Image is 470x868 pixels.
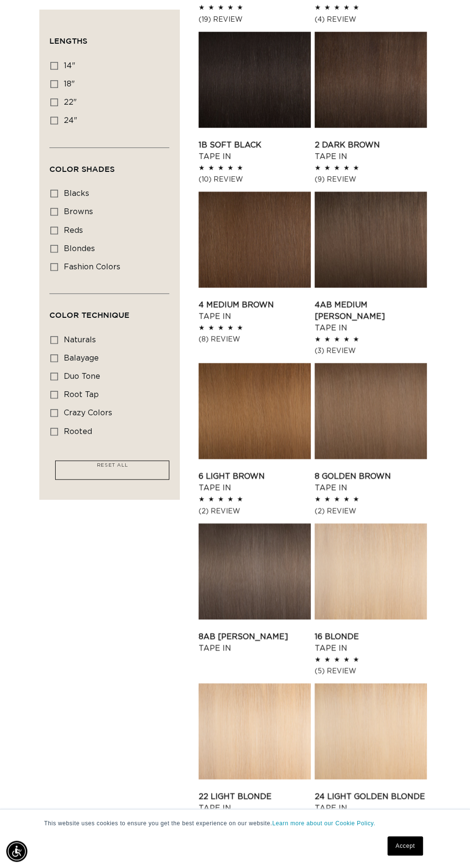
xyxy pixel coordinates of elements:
[49,164,115,173] span: Color Shades
[44,819,426,828] p: This website uses cookies to ensure you get the best experience on our website.
[199,631,311,654] a: 8AB [PERSON_NAME] Tape In
[199,470,311,494] a: 6 Light Brown Tape In
[315,470,427,494] a: 8 Golden Brown Tape In
[64,62,75,70] span: 14"
[315,299,427,334] a: 4AB Medium [PERSON_NAME] Tape In
[315,139,427,162] a: 2 Dark Brown Tape In
[64,373,100,380] span: duo tone
[49,36,87,45] span: Lengths
[64,354,99,362] span: balayage
[64,391,99,398] span: root tap
[49,20,169,54] summary: Lengths (0 selected)
[6,841,27,862] div: Accessibility Menu
[49,311,129,319] span: Color Technique
[64,98,77,106] span: 22"
[272,820,376,827] a: Learn more about our Cookie Policy.
[64,263,120,271] span: fashion colors
[64,226,83,234] span: reds
[64,409,112,417] span: crazy colors
[199,139,311,162] a: 1B Soft Black Tape In
[97,463,128,468] span: RESET ALL
[49,294,169,328] summary: Color Technique (0 selected)
[64,336,96,343] span: naturals
[64,245,95,253] span: blondes
[64,208,93,216] span: browns
[64,80,75,88] span: 18"
[92,461,132,474] a: RESET ALL
[388,836,423,856] a: Accept
[315,791,427,814] a: 24 Light Golden Blonde Tape In
[64,117,77,124] span: 24"
[64,190,89,197] span: blacks
[64,427,92,435] span: rooted
[199,791,311,814] a: 22 Light Blonde Tape In
[49,147,169,182] summary: Color Shades (0 selected)
[422,822,470,868] iframe: Chat Widget
[199,299,311,322] a: 4 Medium Brown Tape In
[315,631,427,654] a: 16 Blonde Tape In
